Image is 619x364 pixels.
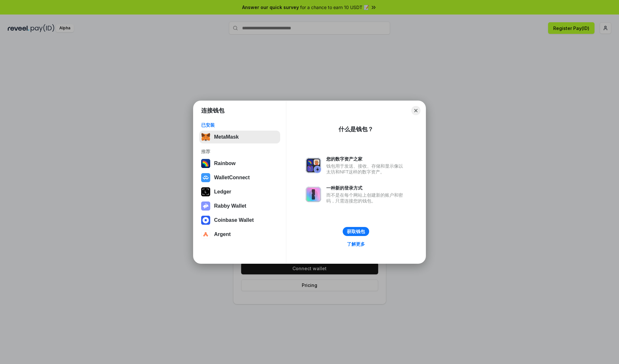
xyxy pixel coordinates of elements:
[199,200,280,212] button: Rabby Wallet
[201,107,224,114] h1: 连接钱包
[326,156,406,162] div: 您的数字资产之家
[306,158,321,173] img: svg+xml,%3Csvg%20xmlns%3D%22http%3A%2F%2Fwww.w3.org%2F2000%2Fsvg%22%20fill%3D%22none%22%20viewBox...
[343,227,369,236] button: 获取钱包
[306,187,321,202] img: svg+xml,%3Csvg%20xmlns%3D%22http%3A%2F%2Fwww.w3.org%2F2000%2Fsvg%22%20fill%3D%22none%22%20viewBox...
[214,134,239,140] div: MetaMask
[199,157,280,170] button: Rainbow
[326,163,406,175] div: 钱包用于发送、接收、存储和显示像以太坊和NFT这样的数字资产。
[201,133,210,142] img: svg+xml,%3Csvg%20fill%3D%22none%22%20height%3D%2233%22%20viewBox%3D%220%200%2035%2033%22%20width%...
[326,185,406,191] div: 一种新的登录方式
[199,131,280,143] button: MetaMask
[411,106,420,115] button: Close
[214,231,231,237] div: Argent
[347,241,365,247] div: 了解更多
[339,125,373,133] div: 什么是钱包？
[201,173,210,182] img: svg+xml,%3Csvg%20width%3D%2228%22%20height%3D%2228%22%20viewBox%3D%220%200%2028%2028%22%20fill%3D...
[214,161,236,166] div: Rainbow
[201,159,210,168] img: svg+xml,%3Csvg%20width%3D%22120%22%20height%3D%22120%22%20viewBox%3D%220%200%20120%20120%22%20fil...
[199,228,280,241] button: Argent
[201,216,210,225] img: svg+xml,%3Csvg%20width%3D%2228%22%20height%3D%2228%22%20viewBox%3D%220%200%2028%2028%22%20fill%3D...
[201,122,278,128] div: 已安装
[214,189,231,195] div: Ledger
[199,185,280,198] button: Ledger
[199,171,280,184] button: WalletConnect
[201,187,210,196] img: svg+xml,%3Csvg%20xmlns%3D%22http%3A%2F%2Fwww.w3.org%2F2000%2Fsvg%22%20width%3D%2228%22%20height%3...
[214,203,246,209] div: Rabby Wallet
[326,192,406,204] div: 而不是在每个网站上创建新的账户和密码，只需连接您的钱包。
[347,229,365,234] div: 获取钱包
[199,214,280,227] button: Coinbase Wallet
[214,175,250,181] div: WalletConnect
[201,230,210,239] img: svg+xml,%3Csvg%20width%3D%2228%22%20height%3D%2228%22%20viewBox%3D%220%200%2028%2028%22%20fill%3D...
[201,149,278,154] div: 推荐
[343,240,369,248] a: 了解更多
[201,202,210,211] img: svg+xml,%3Csvg%20xmlns%3D%22http%3A%2F%2Fwww.w3.org%2F2000%2Fsvg%22%20fill%3D%22none%22%20viewBox...
[214,217,254,223] div: Coinbase Wallet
